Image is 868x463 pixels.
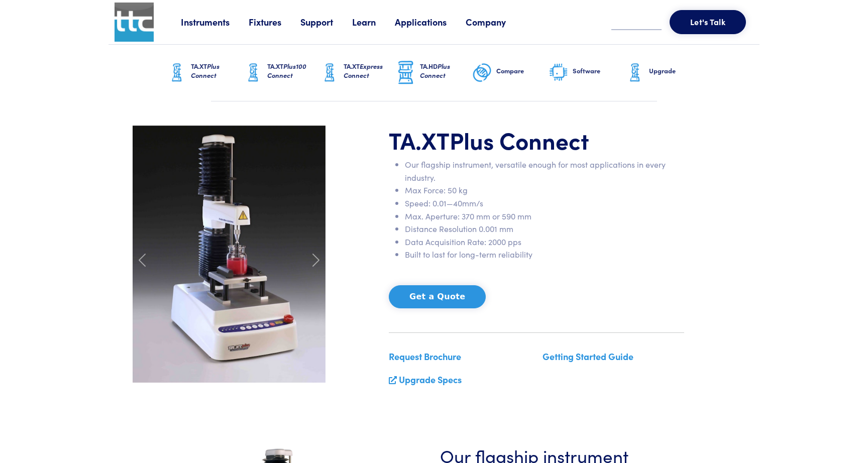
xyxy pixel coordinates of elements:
a: TA.XTPlus100 Connect [243,45,319,101]
img: ta-xt-graphic.png [243,60,263,85]
h6: TA.XT [344,62,396,80]
a: Applications [395,16,466,28]
li: Speed: 0.01—40mm/s [405,197,684,210]
a: Compare [472,45,549,101]
span: Plus Connect [420,61,450,80]
h6: TA.XT [191,62,243,80]
li: Max Force: 50 kg [405,184,684,197]
a: Request Brochure [389,350,461,363]
h1: TA.XT [389,126,684,155]
a: TA.XTPlus Connect [167,45,243,101]
a: Upgrade Specs [399,373,462,386]
a: Company [466,16,525,28]
a: Fixtures [249,16,300,28]
img: software-graphic.png [549,62,569,83]
button: Get a Quote [389,285,486,308]
a: Software [549,45,625,101]
li: Data Acquisition Rate: 2000 pps [405,236,684,249]
a: Instruments [181,16,249,28]
span: Plus Connect [191,61,220,80]
img: ta-xt-graphic.png [319,60,340,85]
img: compare-graphic.png [472,60,492,85]
a: TA.HDPlus Connect [396,45,472,101]
span: Plus100 Connect [267,61,306,80]
img: carousel-ta-xt-plus-bloom.jpg [133,126,325,383]
img: ta-xt-graphic.png [625,60,645,85]
img: ta-hd-graphic.png [396,60,416,86]
h6: TA.XT [267,62,319,80]
img: ta-xt-graphic.png [167,60,187,85]
a: Upgrade [625,45,701,101]
a: TA.XTExpress Connect [319,45,396,101]
li: Built to last for long-term reliability [405,248,684,261]
button: Let's Talk [670,10,746,34]
h6: Software [573,66,625,75]
img: ttc_logo_1x1_v1.0.png [115,3,154,42]
a: Getting Started Guide [542,350,633,363]
a: Support [300,16,352,28]
h6: TA.HD [420,62,472,80]
a: Learn [352,16,395,28]
span: Express Connect [344,61,383,80]
li: Distance Resolution 0.001 mm [405,222,684,236]
li: Our flagship instrument, versatile enough for most applications in every industry. [405,158,684,184]
span: Plus Connect [450,124,589,156]
h6: Upgrade [649,66,701,75]
li: Max. Aperture: 370 mm or 590 mm [405,210,684,223]
h6: Compare [496,66,549,75]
